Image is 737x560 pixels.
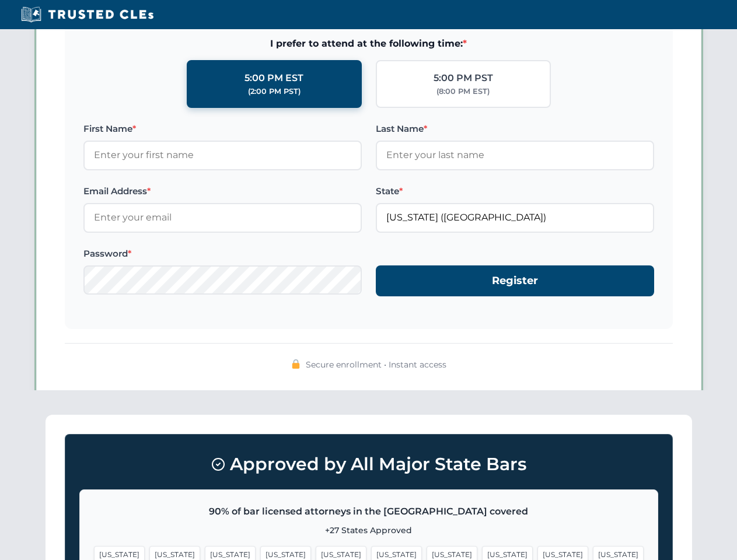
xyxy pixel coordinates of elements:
[248,86,301,97] div: (2:00 PM PST)
[83,184,362,198] label: Email Address
[83,203,362,232] input: Enter your email
[83,36,654,51] span: I prefer to attend at the following time:
[244,71,303,86] div: 5:00 PM EST
[436,86,490,97] div: (8:00 PM EST)
[83,141,362,170] input: Enter your first name
[291,359,301,369] img: 🔒
[376,141,654,170] input: Enter your last name
[434,71,493,86] div: 5:00 PM PST
[18,6,157,23] img: Trusted CLEs
[306,358,446,371] span: Secure enrollment • Instant access
[376,122,654,136] label: Last Name
[94,524,644,537] p: +27 States Approved
[83,122,362,136] label: First Name
[83,247,362,261] label: Password
[376,203,654,232] input: Florida (FL)
[376,184,654,198] label: State
[376,265,654,296] button: Register
[94,504,644,519] p: 90% of bar licensed attorneys in the [GEOGRAPHIC_DATA] covered
[79,449,658,480] h3: Approved by All Major State Bars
